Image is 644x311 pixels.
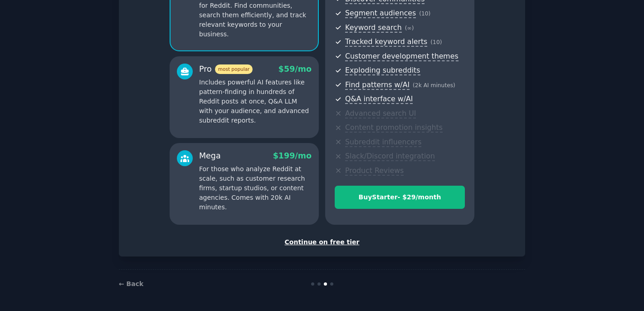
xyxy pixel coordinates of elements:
[278,64,312,74] span: $ 59 /mo
[119,280,143,287] a: ← Back
[345,138,421,147] span: Subreddit influencers
[345,52,459,61] span: Customer development themes
[405,25,414,31] span: ( ∞ )
[345,9,416,18] span: Segment audiences
[345,37,427,47] span: Tracked keyword alerts
[335,186,465,209] button: BuyStarter- $29/month
[345,23,402,33] span: Keyword search
[345,152,435,161] span: Slack/Discord integration
[215,64,253,74] span: most popular
[199,78,312,125] p: Includes powerful AI features like pattern-finding in hundreds of Reddit posts at once, Q&A LLM w...
[273,151,312,160] span: $ 199 /mo
[345,66,420,75] span: Exploding subreddits
[345,80,410,90] span: Find patterns w/AI
[128,237,516,247] div: Continue on free tier
[430,39,442,45] span: ( 10 )
[335,193,464,202] div: Buy Starter - $ 29 /month
[199,150,221,162] div: Mega
[199,64,253,75] div: Pro
[345,94,413,104] span: Q&A interface w/AI
[413,82,455,89] span: ( 2k AI minutes )
[345,109,416,118] span: Advanced search UI
[419,10,430,17] span: ( 10 )
[199,164,312,212] p: For those who analyze Reddit at scale, such as customer research firms, startup studios, or conte...
[345,166,404,176] span: Product Reviews
[345,123,443,133] span: Content promotion insights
